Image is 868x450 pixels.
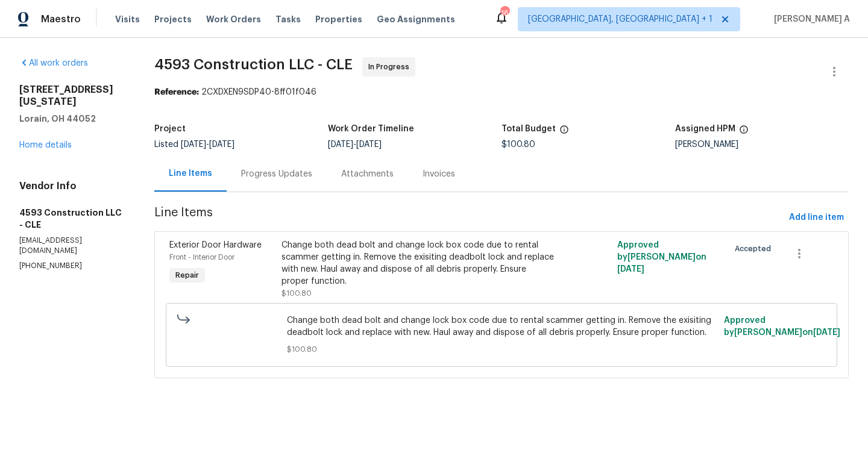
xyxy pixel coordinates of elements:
h5: Total Budget [502,125,556,133]
span: The total cost of line items that have been proposed by Opendoor. This sum includes line items th... [559,125,569,140]
div: Line Items [169,167,212,180]
span: [GEOGRAPHIC_DATA], [GEOGRAPHIC_DATA] + 1 [528,13,712,25]
span: - [328,140,382,149]
span: [DATE] [209,140,234,149]
span: [DATE] [813,328,840,337]
span: Approved by [PERSON_NAME] on [724,316,840,337]
span: [DATE] [617,265,644,273]
span: [DATE] [328,140,353,149]
span: Repair [171,269,204,281]
span: Visits [115,13,140,25]
span: Geo Assignments [377,13,455,25]
span: Listed [154,140,234,149]
h5: Project [154,125,186,133]
a: All work orders [19,59,88,67]
p: [PHONE_NUMBER] [19,261,125,271]
span: 4593 Construction LLC - CLE [154,57,353,72]
h2: [STREET_ADDRESS][US_STATE] [19,84,125,108]
h4: Vendor Info [19,180,125,192]
span: [PERSON_NAME] A [769,13,850,25]
div: Change both dead bolt and change lock box code due to rental scammer getting in. Remove the exisi... [281,239,554,287]
span: Add line item [789,210,844,225]
h5: Assigned HPM [675,125,735,133]
span: Maestro [41,13,81,25]
span: Change both dead bolt and change lock box code due to rental scammer getting in. Remove the exisi... [287,314,717,339]
h5: Work Order Timeline [328,125,414,133]
div: 2CXDXEN9SDP40-8ff01f046 [154,86,849,98]
div: Attachments [341,168,394,180]
button: Add line item [784,207,849,229]
span: - [181,140,234,149]
span: [DATE] [181,140,206,149]
span: $100.80 [502,140,535,149]
span: Accepted [735,243,776,255]
span: $100.80 [281,290,312,297]
div: 16 [500,7,509,19]
span: The hpm assigned to this work order. [739,125,749,140]
div: Progress Updates [241,168,312,180]
span: Exterior Door Hardware [169,241,262,249]
span: Front - Interior Door [169,254,234,261]
b: Reference: [154,88,199,96]
span: Line Items [154,207,784,229]
span: $100.80 [287,343,717,355]
span: Approved by [PERSON_NAME] on [617,241,706,273]
a: Home details [19,141,72,149]
span: [DATE] [356,140,382,149]
div: Invoices [423,168,455,180]
h5: 4593 Construction LLC - CLE [19,207,125,231]
span: In Progress [368,61,414,73]
span: Projects [154,13,192,25]
h5: Lorain, OH 44052 [19,113,125,125]
div: [PERSON_NAME] [675,140,849,149]
span: Tasks [275,15,301,23]
span: Properties [315,13,362,25]
p: [EMAIL_ADDRESS][DOMAIN_NAME] [19,236,125,256]
span: Work Orders [206,13,261,25]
